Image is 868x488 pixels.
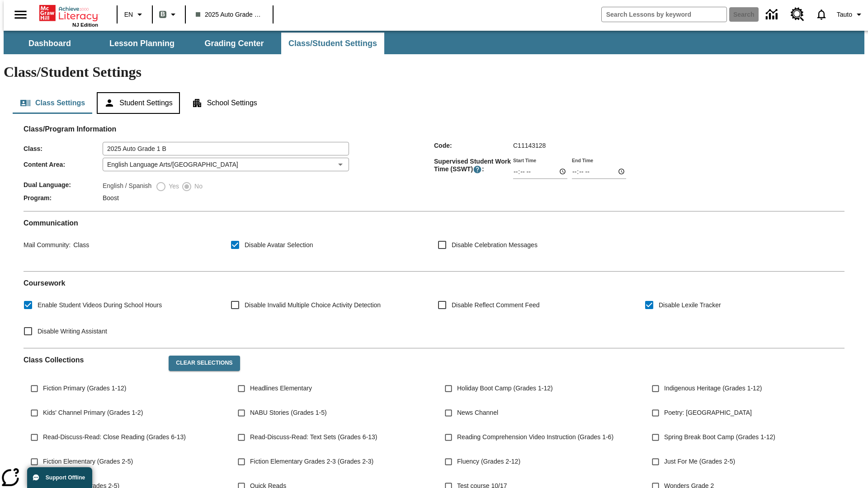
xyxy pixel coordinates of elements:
a: Notifications [810,3,833,26]
span: Program : [24,194,103,202]
div: SubNavbar [4,33,385,54]
span: NABU Stories (Grades 1-5) [250,408,327,418]
span: Mail Community : [24,241,71,249]
div: Class/Student Settings [13,92,855,114]
span: Disable Celebration Messages [452,240,538,250]
span: EN [124,10,133,19]
button: Class/Student Settings [281,33,384,54]
button: School Settings [184,92,264,114]
span: Disable Invalid Multiple Choice Activity Detection [245,300,381,310]
span: Lesson Planning [109,38,175,49]
button: Support Offline [27,467,92,488]
span: Class [71,241,89,249]
span: Fiction Elementary (Grades 2-5) [43,457,133,466]
span: Disable Avatar Selection [245,240,313,250]
span: Indigenous Heritage (Grades 1-12) [664,384,762,393]
div: Home [39,3,98,28]
span: Enable Student Videos During School Hours [38,300,162,310]
span: NJ Edition [72,22,98,28]
h2: Course work [24,279,844,287]
span: Kids' Channel Primary (Grades 1-2) [43,408,143,418]
div: Communication [24,219,844,264]
span: B [160,9,165,20]
span: Holiday Boot Camp (Grades 1-12) [457,384,553,393]
span: Tauto [837,10,852,19]
span: C11143128 [513,142,546,149]
span: Support Offline [46,474,85,481]
span: 2025 Auto Grade 1 B [196,10,263,19]
span: Read-Discuss-Read: Close Reading (Grades 6-13) [43,432,186,442]
span: Code : [434,142,513,149]
label: End Time [572,157,593,164]
button: Class Settings [13,92,92,114]
h2: Class Collections [24,356,161,364]
span: Boost [103,194,119,202]
span: Class/Student Settings [288,38,377,49]
span: News Channel [457,408,498,418]
span: No [192,182,203,191]
span: Fluency (Grades 2-12) [457,457,520,466]
span: Disable Reflect Comment Feed [452,300,540,310]
a: Data Center [760,2,785,27]
button: Clear Selections [169,356,240,371]
button: Supervised Student Work Time is the timeframe when students can take LevelSet and when lessons ar... [473,165,482,174]
span: Grading Center [204,38,264,49]
span: Supervised Student Work Time (SSWT) : [434,158,513,174]
button: Profile/Settings [833,6,868,23]
button: Open side menu [7,1,34,28]
span: Fiction Primary (Grades 1-12) [43,384,126,393]
div: Class/Program Information [24,134,844,204]
span: Disable Lexile Tracker [659,300,721,310]
div: SubNavbar [4,31,864,54]
span: Content Area : [24,161,103,168]
button: Lesson Planning [97,33,187,54]
h2: Class/Program Information [24,125,844,133]
span: Dual Language : [24,181,103,188]
button: Dashboard [5,33,95,54]
label: English / Spanish [103,181,151,192]
span: Read-Discuss-Read: Text Sets (Grades 6-13) [250,432,377,442]
button: Boost Class color is gray green. Change class color [156,6,182,23]
span: Just For Me (Grades 2-5) [664,457,735,466]
button: Grading Center [189,33,279,54]
span: Headlines Elementary [250,384,312,393]
span: Yes [166,182,179,191]
div: Coursework [24,279,844,341]
input: Class [103,142,349,155]
button: Student Settings [97,92,179,114]
span: Reading Comprehension Video Instruction (Grades 1-6) [457,432,613,442]
span: Poetry: [GEOGRAPHIC_DATA] [664,408,752,418]
div: English Language Arts/[GEOGRAPHIC_DATA] [103,158,349,171]
input: search field [602,7,726,22]
button: Language: EN, Select a language [120,6,149,23]
h1: Class/Student Settings [4,64,864,80]
h2: Communication [24,219,844,227]
a: Home [39,4,98,22]
span: Spring Break Boot Camp (Grades 1-12) [664,432,775,442]
span: Class : [24,145,103,152]
span: Dashboard [28,38,71,49]
label: Start Time [513,157,536,164]
span: Disable Writing Assistant [38,327,107,336]
a: Resource Center, Will open in new tab [785,2,810,27]
span: Fiction Elementary Grades 2-3 (Grades 2-3) [250,457,373,466]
